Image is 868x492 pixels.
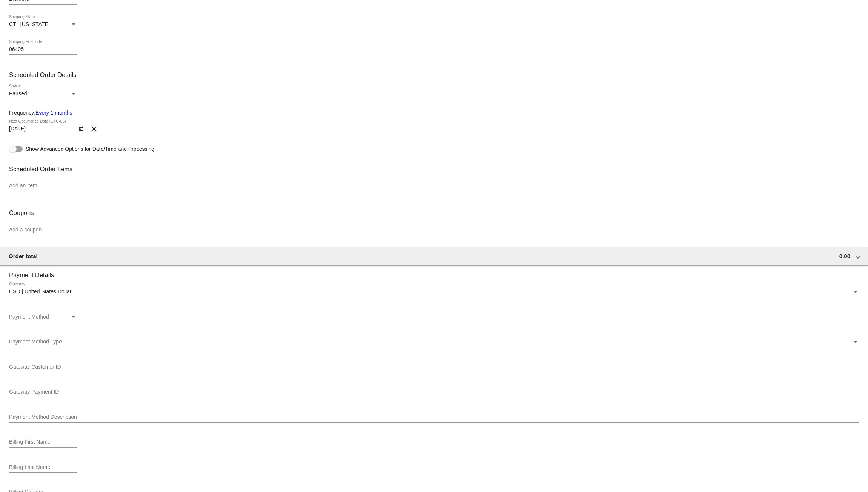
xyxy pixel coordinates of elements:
[9,314,77,320] mat-select: Payment Method
[839,253,850,259] span: 0.00
[26,145,154,153] span: Show Advanced Options for Date/Time and Processing
[9,339,859,345] mat-select: Payment Method Type
[77,124,85,132] button: Open calendar
[9,183,859,189] input: Add an item
[9,439,77,445] input: Billing First Name
[9,364,859,370] input: Gateway Customer ID
[9,21,50,27] span: CT | [US_STATE]
[9,288,71,294] span: USD | United States Dollar
[9,71,859,78] h3: Scheduled Order Details
[9,21,77,28] mat-select: Shipping State
[9,204,859,216] h3: Coupons
[9,289,859,295] mat-select: Currency
[9,464,77,471] input: Billing Last Name
[35,110,72,116] a: Every 1 months
[9,266,859,279] h3: Payment Details
[9,253,38,259] span: Order total
[9,414,859,420] input: Payment Method Description
[9,227,859,233] input: Add a coupon
[9,314,49,320] span: Payment Method
[9,90,27,97] span: Paused
[9,46,77,52] input: Shipping Postcode
[9,339,62,345] span: Payment Method Type
[89,124,98,133] mat-icon: clear
[9,126,77,132] input: Next Occurrence Date (UTC-05)
[9,160,859,173] h3: Scheduled Order Items
[9,110,859,116] div: Frequency:
[9,91,77,97] mat-select: Status
[9,389,859,395] input: Gateway Payment ID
